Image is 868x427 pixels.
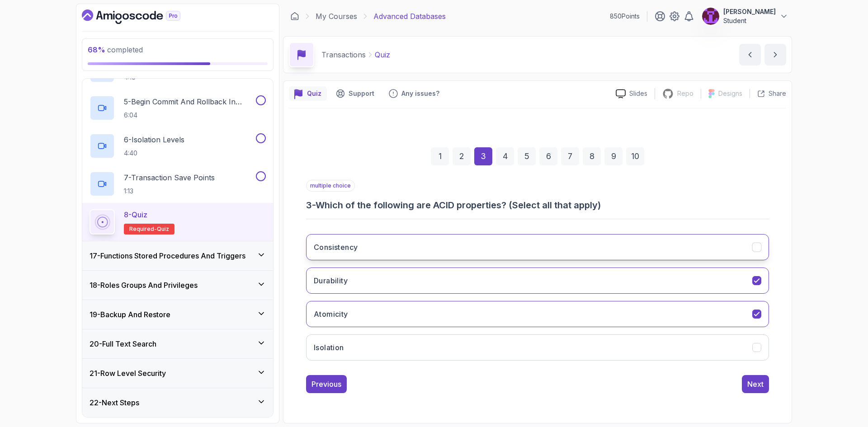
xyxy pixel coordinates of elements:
span: quiz [157,225,169,233]
p: Transactions [321,49,366,60]
div: 7 [561,147,579,165]
button: 5-Begin Commit And Rollback In Action6:04 [90,95,266,121]
h3: 20 - Full Text Search [90,338,156,349]
h3: 3 - Which of the following are ACID properties? (Select all that apply) [306,199,769,211]
p: 5 - Begin Commit And Rollback In Action [124,96,254,107]
img: user profile image [702,8,719,25]
p: 1:13 [124,187,215,196]
h3: Durability [314,275,348,286]
button: Share [750,89,786,98]
button: quiz button [289,86,327,101]
p: 4:40 [124,149,184,158]
div: 5 [518,147,536,165]
button: Consistency [306,234,769,260]
p: Support [349,89,374,98]
p: Repo [677,89,693,98]
button: Atomicity [306,301,769,327]
p: Student [723,16,776,25]
button: 20-Full Text Search [82,329,273,358]
a: Dashboard [290,12,299,21]
p: Share [769,89,786,98]
div: 9 [604,147,623,165]
button: Isolation [306,334,769,361]
button: Previous [306,375,347,393]
button: Durability [306,267,769,294]
button: 19-Backup And Restore [82,300,273,329]
button: Feedback button [383,86,445,101]
a: Dashboard [82,9,201,24]
h3: 17 - Functions Stored Procedures And Triggers [90,250,245,261]
div: 10 [626,147,644,165]
h3: 22 - Next Steps [90,397,139,408]
p: Advanced Databases [373,11,446,22]
button: previous content [739,44,761,66]
div: Next [747,379,764,389]
p: 7 - Transaction Save Points [124,172,215,183]
div: 8 [583,147,601,165]
span: 68 % [88,45,105,54]
span: Required- [129,225,157,233]
div: 6 [539,147,557,165]
a: My Courses [316,11,357,22]
div: 4 [496,147,514,165]
button: 17-Functions Stored Procedures And Triggers [82,241,273,270]
p: 6 - Isolation Levels [124,134,184,145]
div: 3 [474,147,492,165]
p: Slides [629,89,647,98]
h3: 18 - Roles Groups And Privileges [90,280,198,291]
h3: Isolation [314,342,344,353]
button: user profile image[PERSON_NAME]Student [702,7,788,25]
button: 6-Isolation Levels4:40 [90,133,266,159]
button: Support button [330,86,380,101]
p: [PERSON_NAME] [723,7,776,16]
button: 22-Next Steps [82,388,273,417]
h3: Consistency [314,242,358,253]
button: 21-Row Level Security [82,359,273,388]
p: 8 - Quiz [124,209,147,220]
a: Slides [609,89,655,99]
p: multiple choice [306,180,355,192]
div: Previous [311,379,341,389]
h3: 19 - Backup And Restore [90,309,170,320]
button: 7-Transaction Save Points1:13 [90,171,266,197]
div: 2 [453,147,471,165]
h3: 21 - Row Level Security [90,368,166,379]
p: 6:04 [124,111,254,120]
button: 8-QuizRequired-quiz [90,209,266,235]
button: Next [742,375,769,393]
h3: Atomicity [314,309,348,319]
p: Designs [718,89,742,98]
p: 850 Points [610,12,640,21]
p: Quiz [375,49,390,60]
p: Any issues? [401,89,439,98]
button: 18-Roles Groups And Privileges [82,271,273,300]
div: 1 [431,147,449,165]
span: completed [88,45,143,54]
button: next content [764,44,786,66]
p: Quiz [307,89,321,98]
